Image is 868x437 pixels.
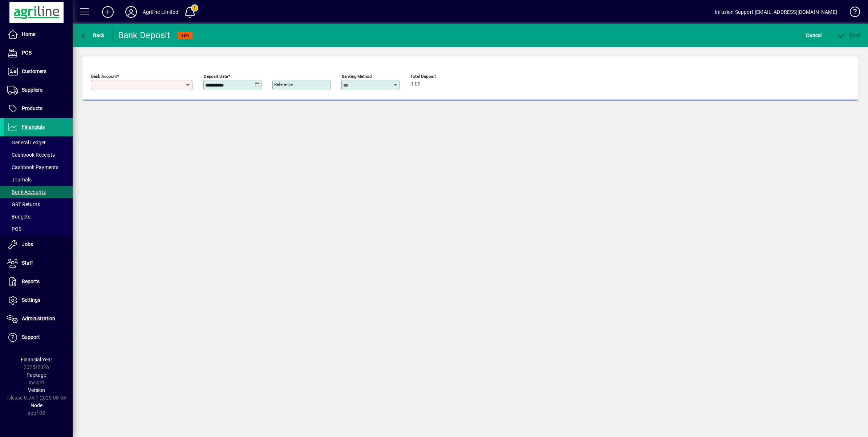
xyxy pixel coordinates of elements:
span: Journals [7,177,32,183]
app-page-header-button: Back [73,29,113,42]
a: Staff [4,254,73,272]
span: Support [22,334,40,340]
a: POS [4,44,73,62]
mat-label: Reference [274,82,293,87]
span: Staff [22,260,33,266]
span: Reports [22,278,40,284]
button: Post [835,29,863,42]
span: P [849,32,853,38]
span: Jobs [22,241,33,247]
a: Customers [4,63,73,81]
a: General Ledger [4,136,73,149]
a: Budgets [4,211,73,223]
span: Suppliers [22,87,42,93]
mat-label: Deposit Date [204,74,228,79]
a: Support [4,328,73,346]
span: POS [7,226,21,232]
span: Settings [22,297,40,303]
a: Cashbook Payments [4,161,73,173]
button: Profile [119,5,143,19]
a: Jobs [4,236,73,254]
span: Customers [22,68,46,74]
span: Node [31,402,42,408]
a: Suppliers [4,81,73,99]
span: NEW [181,33,190,38]
a: POS [4,223,73,235]
span: Budgets [7,214,31,220]
span: Products [22,105,42,111]
mat-label: Bank Account [91,74,117,79]
span: Back [80,32,105,38]
span: Financial Year [21,357,52,362]
span: Administration [22,316,55,321]
div: Infusion Support [EMAIL_ADDRESS][DOMAIN_NAME] [715,6,837,18]
a: GST Returns [4,198,73,211]
span: Home [22,31,35,37]
div: Agriline Limited [143,6,178,18]
span: Financials [22,124,45,130]
a: Settings [4,291,73,309]
a: Knowledge Base [844,1,859,25]
span: Total Deposit [410,74,454,79]
span: Version [28,387,45,393]
a: Home [4,25,73,44]
a: Journals [4,173,73,186]
span: Cashbook Payments [7,164,58,170]
span: 0.00 [410,81,421,87]
a: Reports [4,273,73,291]
div: Bank Deposit [118,29,170,41]
span: Package [27,372,46,378]
span: General Ledger [7,140,46,145]
span: GST Returns [7,201,40,207]
button: Add [96,5,119,19]
span: Cancel [806,29,822,41]
a: Administration [4,310,73,328]
a: Products [4,100,73,118]
button: Cancel [804,29,824,42]
span: Cashbook Receipts [7,152,55,158]
mat-label: Banking Method [342,74,372,79]
a: Bank Accounts [4,186,73,198]
span: ost [837,32,861,38]
a: Cashbook Receipts [4,149,73,161]
span: Bank Accounts [7,189,46,195]
span: POS [22,50,32,56]
button: Back [78,29,106,42]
